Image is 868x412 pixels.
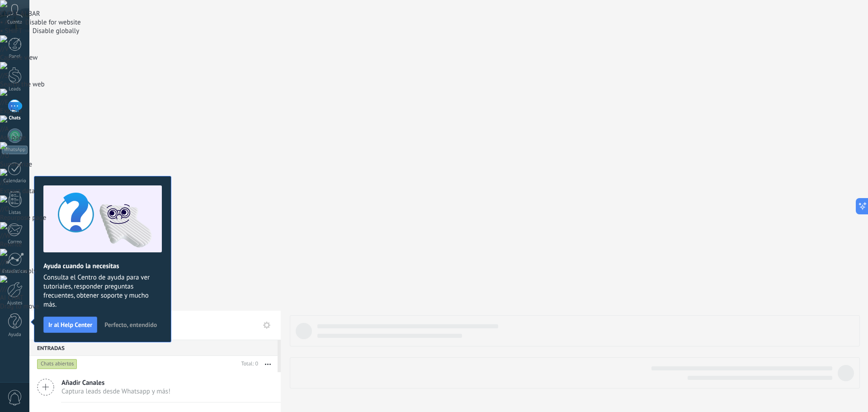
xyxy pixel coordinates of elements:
button: Perfecto, entendido [100,318,161,331]
div: Chats abiertos [37,359,77,369]
div: Ayuda [2,332,28,338]
span: Perfecto, entendido [104,322,157,328]
span: Captura leads desde Whatsapp y más! [61,387,170,396]
div: Total: 0 [238,360,258,369]
div: Entradas [29,340,278,356]
button: Ir al Help Center [43,317,97,333]
span: Añadir Canales [61,379,170,387]
span: Ir al Help Center [48,322,92,328]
